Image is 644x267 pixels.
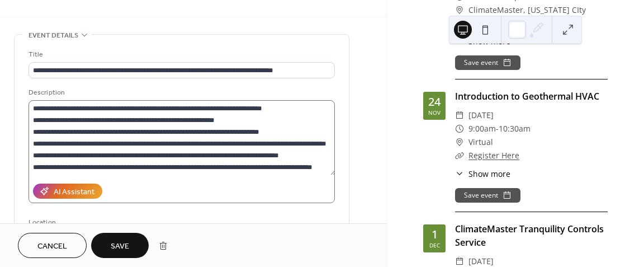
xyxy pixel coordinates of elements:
button: Cancel [18,233,87,258]
span: - [496,122,499,135]
button: AI Assistant [33,184,102,199]
a: ClimateMaster Tranquility Controls Service [455,223,604,249]
div: ​ [455,3,464,17]
span: ClimateMaster, [US_STATE] CIty [468,3,586,17]
div: Title [29,49,333,60]
span: [DATE] [468,109,494,122]
span: 10:30am [499,122,531,135]
div: AI Assistant [54,186,94,198]
span: Virtual [468,135,493,149]
span: 9:00am [468,122,496,135]
button: ​Show more [455,168,510,180]
div: Description [29,87,333,99]
span: Save [111,241,129,252]
div: Dec [429,242,440,248]
div: Location [29,217,333,228]
div: ​ [455,135,464,149]
div: 1 [432,229,438,240]
span: Show more [468,168,510,180]
a: Register Here [468,150,519,161]
div: ​ [455,168,464,180]
div: ​ [455,149,464,162]
div: Nov [428,110,441,115]
span: Cancel [37,241,67,252]
button: Save [91,233,149,258]
div: ​ [455,109,464,122]
button: Save event [455,55,520,70]
button: Save event [455,188,520,203]
div: 24 [428,96,441,107]
a: Introduction to Geothermal HVAC [455,90,599,102]
span: Event details [29,30,78,41]
div: ​ [455,122,464,135]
